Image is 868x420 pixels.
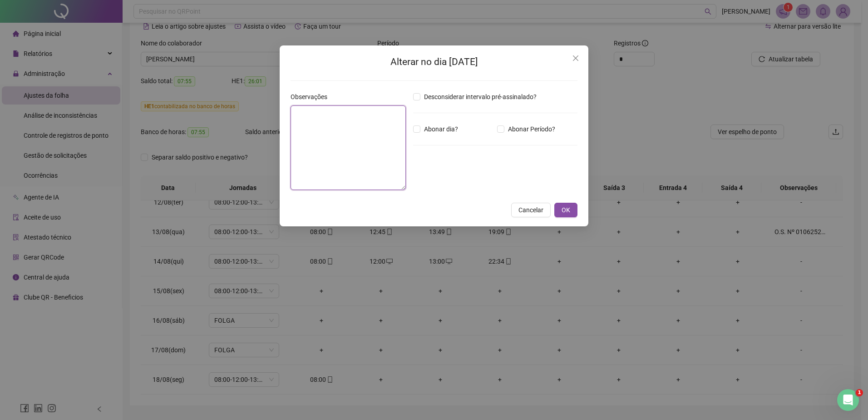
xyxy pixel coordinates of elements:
[420,124,462,134] span: Abonar dia?
[291,92,333,102] label: Observações
[562,205,570,215] span: OK
[518,205,543,215] span: Cancelar
[837,389,859,411] iframe: Intercom live chat
[511,203,551,217] button: Cancelar
[856,389,863,396] span: 1
[572,55,579,62] span: close
[568,51,583,65] button: Close
[291,55,577,70] h2: Alterar no dia [DATE]
[504,124,559,134] span: Abonar Período?
[554,203,577,217] button: OK
[420,92,540,102] span: Desconsiderar intervalo pré-assinalado?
